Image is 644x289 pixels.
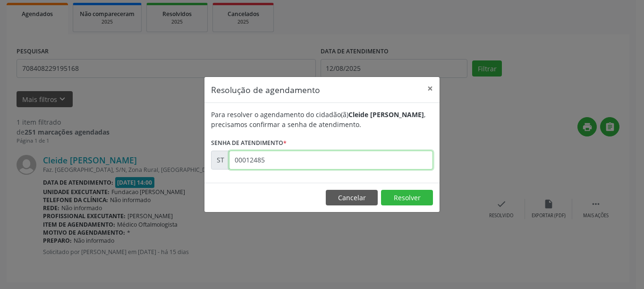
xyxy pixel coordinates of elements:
[211,110,433,129] div: Para resolver o agendamento do cidadão(ã) , precisamos confirmar a senha de atendimento.
[211,84,320,96] h5: Resolução de agendamento
[211,136,287,151] label: Senha de atendimento
[348,110,424,119] b: Cleide [PERSON_NAME]
[421,77,440,100] button: Close
[381,190,433,206] button: Resolver
[326,190,378,206] button: Cancelar
[211,151,229,170] div: ST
